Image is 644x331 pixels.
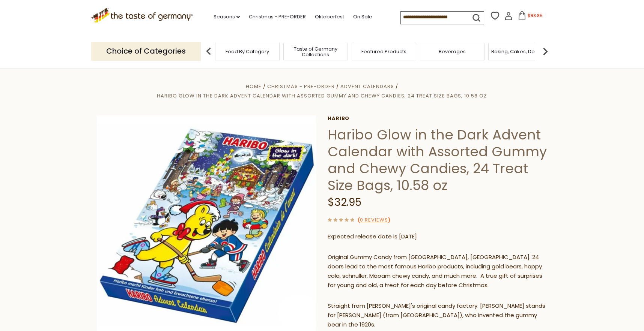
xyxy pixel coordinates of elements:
[315,13,344,21] a: Oktoberfest
[328,195,361,210] span: $32.95
[214,13,240,21] a: Seasons
[328,301,547,330] p: Straight from [PERSON_NAME]'s original candy factory. [PERSON_NAME] stands for [PERSON_NAME] (fro...
[328,126,547,194] h1: Haribo Glow in the Dark Advent Calendar with Assorted Gummy and Chewy Candies, 24 Treat Size Bags...
[328,232,547,241] p: Expected release date is [DATE]
[340,83,394,90] a: Advent Calendars
[157,92,487,99] a: Haribo Glow in the Dark Advent Calendar with Assorted Gummy and Chewy Candies, 24 Treat Size Bags...
[286,46,346,57] a: Taste of Germany Collections
[267,83,335,90] a: Christmas - PRE-ORDER
[353,13,372,21] a: On Sale
[439,49,466,54] a: Beverages
[328,253,547,290] p: Original Gummy Candy from [GEOGRAPHIC_DATA], [GEOGRAPHIC_DATA]. 24 doors lead to the most famous ...
[91,42,201,60] p: Choice of Categories
[246,83,262,90] a: Home
[514,11,546,22] button: $98.85
[358,216,390,223] span: ( )
[360,216,388,224] a: 0 Reviews
[328,115,547,121] a: Haribo
[491,49,549,54] a: Baking, Cakes, Desserts
[201,44,216,59] img: previous arrow
[361,49,406,54] a: Featured Products
[226,49,269,54] a: Food By Category
[249,13,306,21] a: Christmas - PRE-ORDER
[528,12,543,19] span: $98.85
[538,44,553,59] img: next arrow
